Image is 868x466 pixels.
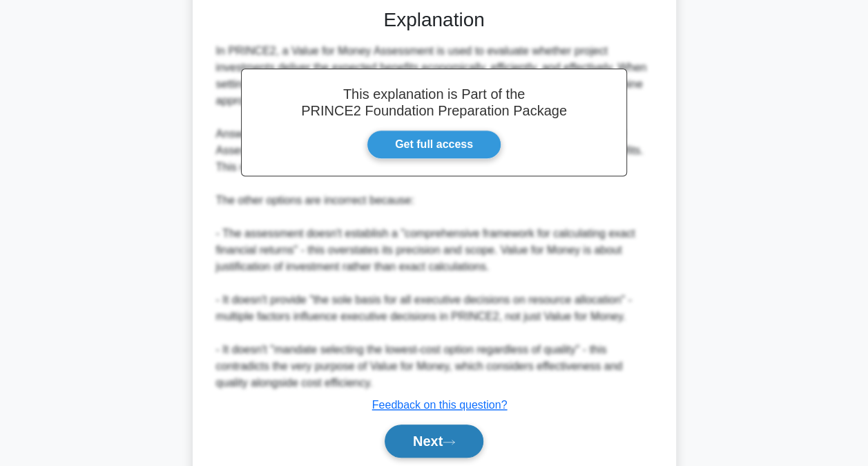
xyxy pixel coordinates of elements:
a: Get full access [367,130,501,159]
div: In PRINCE2, a Value for Money Assessment is used to evaluate whether project investments deliver ... [216,43,653,391]
h3: Explanation [219,8,650,32]
a: Feedback on this question? [372,399,508,411]
button: Next [385,425,483,458]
